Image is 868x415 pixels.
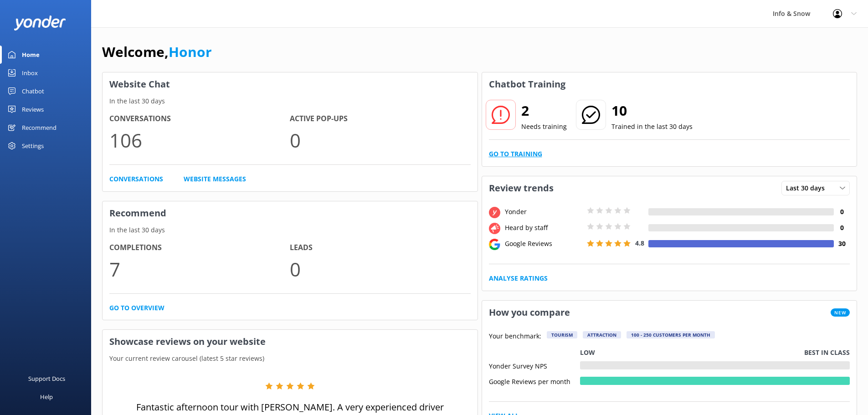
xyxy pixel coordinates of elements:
[22,64,38,82] div: Inbox
[14,15,66,31] img: yonder-white-logo.png
[503,223,585,233] div: Heard by staff
[521,100,567,122] h2: 2
[489,361,580,369] div: Yonder Survey NPS
[22,46,40,64] div: Home
[103,330,478,354] h3: Showcase reviews on your website
[482,176,560,200] h3: Review trends
[103,96,478,106] p: In the last 30 days
[290,113,470,125] h4: Active Pop-ups
[503,207,585,217] div: Yonder
[627,331,715,338] div: 100 - 250 customers per month
[786,183,830,193] span: Last 30 days
[109,125,290,155] p: 106
[40,388,53,406] div: Help
[22,100,44,118] div: Reviews
[489,273,548,283] a: Analyse Ratings
[22,118,56,137] div: Recommend
[482,301,577,324] h3: How you compare
[169,42,212,61] a: Honor
[102,41,212,63] h1: Welcome,
[22,137,44,155] div: Settings
[611,100,693,122] h2: 10
[109,113,290,125] h4: Conversations
[109,174,163,184] a: Conversations
[521,122,567,132] p: Needs training
[28,369,65,388] div: Support Docs
[290,125,470,155] p: 0
[834,207,850,217] h4: 0
[103,201,478,225] h3: Recommend
[103,225,478,235] p: In the last 30 days
[547,331,577,338] div: Tourism
[489,149,542,159] a: Go to Training
[580,348,595,358] p: Low
[109,254,290,284] p: 7
[611,122,693,132] p: Trained in the last 30 days
[109,242,290,254] h4: Completions
[103,72,478,96] h3: Website Chat
[503,239,585,249] div: Google Reviews
[290,254,470,284] p: 0
[22,82,44,100] div: Chatbot
[583,331,621,338] div: Attraction
[290,242,470,254] h4: Leads
[482,72,572,96] h3: Chatbot Training
[489,331,541,342] p: Your benchmark:
[834,239,850,249] h4: 30
[103,354,478,364] p: Your current review carousel (latest 5 star reviews)
[834,223,850,233] h4: 0
[804,348,850,358] p: Best in class
[831,308,850,317] span: New
[489,377,580,385] div: Google Reviews per month
[184,174,246,184] a: Website Messages
[635,239,644,247] span: 4.8
[109,303,164,313] a: Go to overview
